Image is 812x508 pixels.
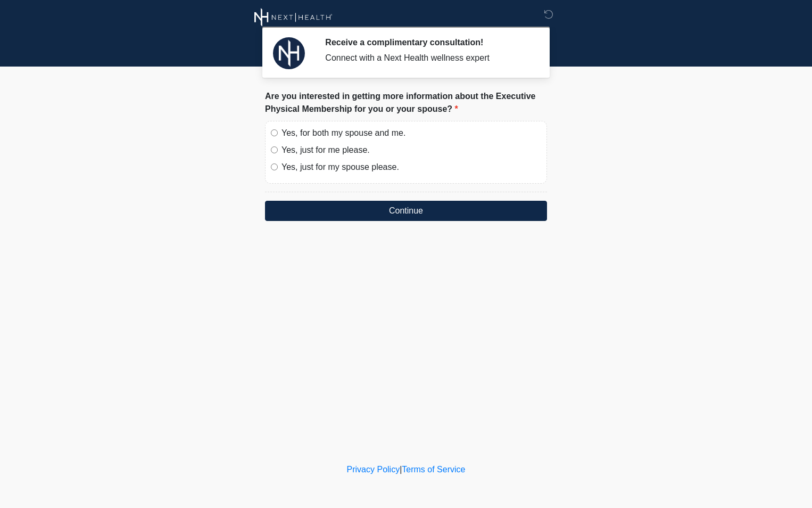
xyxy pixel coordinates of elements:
h2: Receive a complimentary consultation! [325,37,531,47]
img: Next Health Wellness Logo [254,8,333,27]
label: Yes, for both my spouse and me. [281,127,541,140]
div: Connect with a Next Health wellness expert [325,52,531,64]
label: Yes, just for my spouse please. [281,161,541,174]
button: Continue [265,201,547,221]
img: Agent Avatar [273,37,305,69]
input: Yes, for both my spouse and me. [271,129,278,136]
input: Yes, just for me please. [271,146,278,153]
a: Privacy Policy [347,465,400,474]
label: Are you interested in getting more information about the Executive Physical Membership for you or... [265,90,547,116]
a: Terms of Service [402,465,465,474]
a: | [400,465,402,474]
input: Yes, just for my spouse please. [271,163,278,170]
label: Yes, just for me please. [281,144,541,157]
